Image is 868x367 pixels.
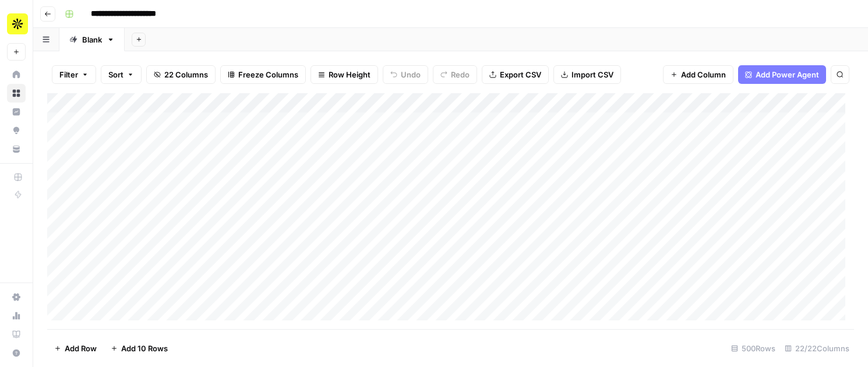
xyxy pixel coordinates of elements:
[7,121,26,140] a: Opportunities
[7,325,26,344] a: Learning Hub
[310,65,378,84] button: Row Height
[738,65,826,84] button: Add Power Agent
[433,65,477,84] button: Redo
[7,84,26,103] a: Browse
[780,339,854,358] div: 22/22 Columns
[383,65,428,84] button: Undo
[164,69,208,80] span: 22 Columns
[59,28,125,51] a: Blank
[7,13,28,34] img: Apollo Logo
[401,69,421,80] span: Undo
[482,65,549,84] button: Export CSV
[451,69,470,80] span: Redo
[726,339,780,358] div: 500 Rows
[7,65,26,84] a: Home
[238,69,298,80] span: Freeze Columns
[59,69,78,80] span: Filter
[82,34,102,45] div: Blank
[104,339,175,358] button: Add 10 Rows
[663,65,733,84] button: Add Column
[220,65,306,84] button: Freeze Columns
[7,306,26,325] a: Usage
[329,69,371,80] span: Row Height
[571,69,613,80] span: Import CSV
[500,69,541,80] span: Export CSV
[7,103,26,121] a: Insights
[101,65,142,84] button: Sort
[7,140,26,158] a: Your Data
[52,65,96,84] button: Filter
[7,9,26,38] button: Workspace: Apollo
[47,339,104,358] button: Add Row
[108,69,124,80] span: Sort
[146,65,216,84] button: 22 Columns
[7,288,26,306] a: Settings
[681,69,726,80] span: Add Column
[7,344,26,362] button: Help + Support
[121,343,168,354] span: Add 10 Rows
[553,65,621,84] button: Import CSV
[756,69,819,80] span: Add Power Agent
[65,343,97,354] span: Add Row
